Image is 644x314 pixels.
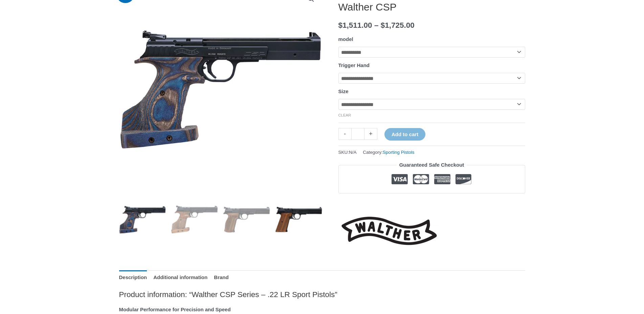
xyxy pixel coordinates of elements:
input: Product quantity [351,128,364,140]
span: Category: [363,148,414,156]
img: Walther CSP - Image 4 [275,196,322,243]
a: Description [119,270,147,285]
span: $ [381,21,385,29]
strong: Modular Performance for Precision and Speed [119,307,231,312]
button: Add to cart [384,128,425,141]
bdi: 1,725.00 [381,21,415,29]
iframe: Customer reviews powered by Trustpilot [338,198,525,207]
a: - [338,128,351,140]
img: Walther CSP - Image 2 [171,196,218,243]
a: Additional information [153,270,207,285]
img: Walther CSP [119,196,166,243]
h1: Walther CSP [338,1,525,13]
span: N/A [349,150,357,155]
a: Sporting Pistols [383,150,415,155]
a: Brand [214,270,228,285]
bdi: 1,511.00 [338,21,372,29]
img: Walther CSP - Image 3 [223,196,270,243]
legend: Guaranteed Safe Checkout [397,160,467,170]
a: + [364,128,377,140]
label: Size [338,88,349,94]
label: Trigger Hand [338,62,370,68]
span: – [374,21,379,29]
a: Clear options [338,113,351,117]
a: Walther [338,212,440,250]
label: model [338,36,353,42]
h2: Product information: “Walther CSP Series – .22 LR Sport Pistols” [119,290,525,299]
span: SKU: [338,148,357,156]
span: $ [338,21,343,29]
